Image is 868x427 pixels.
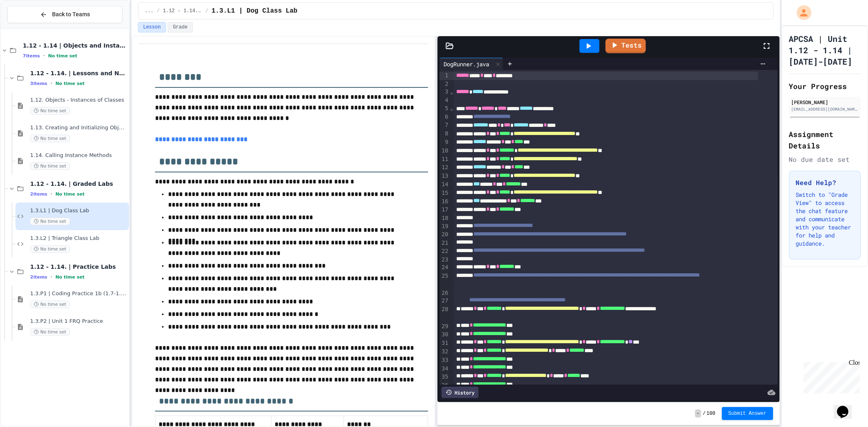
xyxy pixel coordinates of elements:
[212,6,297,16] span: 1.3.L1 | Dog Class Lab
[7,6,122,23] button: Back to Teams
[30,162,70,170] span: No time set
[695,410,701,418] span: -
[834,394,860,419] iframe: chat widget
[30,97,127,104] span: 1.12. Objects - Instances of Classes
[439,356,450,365] div: 33
[30,218,70,225] span: No time set
[450,105,454,111] span: Fold line
[439,206,450,214] div: 17
[30,192,47,197] span: 2 items
[439,305,450,322] div: 28
[439,198,450,206] div: 16
[439,365,450,373] div: 34
[439,163,450,172] div: 12
[789,129,861,151] h2: Assignment Details
[50,191,52,197] span: •
[789,81,861,92] h2: Your Progress
[439,272,450,289] div: 25
[439,121,450,130] div: 7
[206,8,208,14] span: /
[157,8,160,14] span: /
[30,81,47,86] span: 3 items
[788,3,813,22] div: My Account
[30,301,70,308] span: No time set
[439,96,450,105] div: 4
[439,231,450,239] div: 20
[439,58,503,70] div: DogRunner.java
[439,214,450,222] div: 18
[439,138,450,147] div: 9
[706,410,715,417] span: 100
[439,222,450,231] div: 19
[439,339,450,348] div: 31
[138,22,166,33] button: Lesson
[30,135,70,142] span: No time set
[30,328,70,336] span: No time set
[50,274,52,280] span: •
[30,290,127,297] span: 1.3.P1 | Coding Practice 1b (1.7-1.15)
[439,130,450,138] div: 8
[439,172,450,181] div: 13
[30,207,127,214] span: 1.3.L1 | Dog Class Lab
[791,106,859,112] div: [EMAIL_ADDRESS][DOMAIN_NAME]
[439,72,450,80] div: 1
[442,387,479,398] div: History
[3,3,56,52] div: Chat with us now!Close
[439,60,493,68] div: DogRunner.java
[439,247,450,256] div: 22
[439,256,450,264] div: 23
[52,10,90,19] span: Back to Teams
[30,152,127,159] span: 1.14. Calling Instance Methods
[55,81,85,86] span: No time set
[43,52,45,59] span: •
[439,373,450,381] div: 35
[728,410,767,417] span: Submit Answer
[30,124,127,131] span: 1.13. Creating and Initializing Objects: Constructors
[439,381,450,390] div: 36
[789,33,861,67] h1: APCSA | Unit 1.12 - 1.14 | [DATE]-[DATE]
[450,89,454,95] span: Fold line
[439,297,450,305] div: 27
[439,289,450,297] div: 26
[439,147,450,155] div: 10
[439,331,450,339] div: 30
[606,39,646,53] a: Tests
[703,410,706,417] span: /
[30,107,70,115] span: No time set
[800,359,860,394] iframe: chat widget
[789,155,861,164] div: No due date set
[439,80,450,88] div: 2
[55,274,85,280] span: No time set
[30,235,127,242] span: 1.3.L2 | Triangle Class Lab
[791,98,859,106] div: [PERSON_NAME]
[23,42,127,49] span: 1.12 - 1.14 | Objects and Instances of Classes
[796,178,854,187] h3: Need Help?
[48,53,77,59] span: No time set
[163,8,202,14] span: 1.12 - 1.14. | Graded Labs
[145,8,154,14] span: ...
[55,192,85,197] span: No time set
[30,180,127,187] span: 1.12 - 1.14. | Graded Labs
[439,239,450,247] div: 21
[439,105,450,113] div: 5
[439,113,450,122] div: 6
[168,22,193,33] button: Grade
[439,322,450,331] div: 29
[439,88,450,96] div: 3
[439,348,450,356] div: 32
[30,263,127,270] span: 1.12 - 1.14. | Practice Labs
[439,155,450,164] div: 11
[439,181,450,189] div: 14
[30,70,127,77] span: 1.12 - 1.14. | Lessons and Notes
[439,189,450,198] div: 15
[796,191,854,248] p: Switch to "Grade View" to access the chat feature and communicate with your teacher for help and ...
[30,318,127,325] span: 1.3.P2 | Unit 1 FRQ Practice
[23,53,40,59] span: 7 items
[30,245,70,253] span: No time set
[30,274,47,280] span: 2 items
[50,80,52,87] span: •
[722,407,773,420] button: Submit Answer
[439,264,450,272] div: 24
